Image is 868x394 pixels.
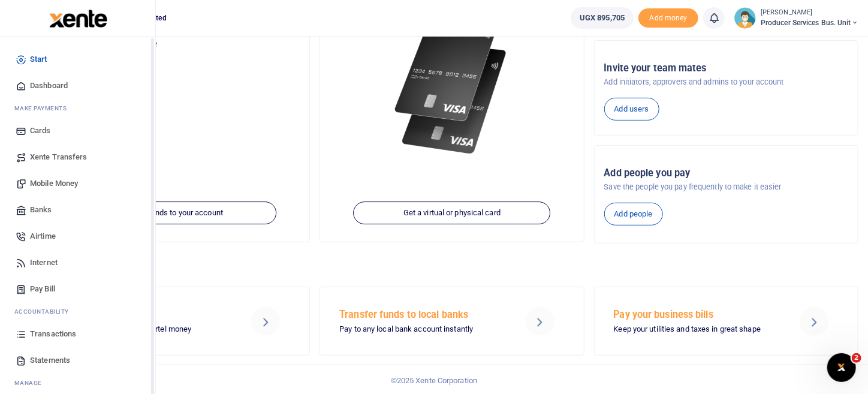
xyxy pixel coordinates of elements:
a: Add money [638,13,698,22]
a: Transfer funds to local banks Pay to any local bank account instantly [320,287,584,355]
span: Mobile Money [30,178,78,190]
a: Transactions [10,321,146,347]
a: Pay Bill [10,276,146,302]
img: xente-_physical_cards.png [391,6,513,163]
a: Cards [10,118,146,144]
h4: Make a transaction [46,258,858,271]
h5: Add people you pay [604,167,848,179]
a: UGX 895,705 [571,7,634,29]
span: Start [30,53,47,65]
li: M [10,99,146,118]
h5: Pay your business bills [614,309,780,321]
a: Mobile Money [10,170,146,197]
a: Banks [10,197,146,223]
a: Internet [10,249,146,276]
a: Add funds to your account [79,202,276,225]
p: Pay to any local bank account instantly [339,323,505,336]
span: Cards [30,125,51,137]
span: Add money [638,8,698,28]
span: Airtime [30,230,56,242]
span: countability [23,307,69,316]
a: Send Mobile Money MTN mobile money and Airtel money [46,287,310,355]
a: Add people [604,203,663,225]
span: Internet [30,257,58,269]
li: Wallet ballance [566,7,638,29]
h5: Invite your team mates [604,62,848,74]
span: Pay Bill [30,283,55,295]
p: Save the people you pay frequently to make it easier [604,181,848,193]
small: [PERSON_NAME] [761,8,858,18]
span: UGX 895,705 [580,12,625,24]
span: 2 [852,353,861,363]
iframe: Intercom live chat [827,353,856,382]
a: Add users [604,98,659,121]
a: Get a virtual or physical card [353,202,550,225]
a: logo-small logo-large logo-large [48,13,107,22]
span: Banks [30,204,52,216]
li: Ac [10,302,146,321]
li: Toup your wallet [638,8,698,28]
span: Xente Transfers [30,151,88,163]
a: Xente Transfers [10,144,146,170]
p: Your current account balance [56,38,300,50]
a: Dashboard [10,73,146,99]
img: profile-user [734,7,756,29]
span: Producer Services Bus. Unit [761,17,858,28]
img: logo-large [49,10,107,28]
span: Transactions [30,328,76,340]
p: Add initiators, approvers and admins to your account [604,76,848,88]
a: profile-user [PERSON_NAME] Producer Services Bus. Unit [734,7,858,29]
a: Start [10,46,146,73]
span: Statements [30,354,70,366]
a: Airtime [10,223,146,249]
p: Keep your utilities and taxes in great shape [614,323,780,336]
a: Statements [10,347,146,374]
li: M [10,374,146,392]
a: Pay your business bills Keep your utilities and taxes in great shape [594,287,858,355]
h5: UGX 895,705 [56,53,300,65]
span: anage [20,378,43,387]
span: Dashboard [30,80,68,92]
span: ake Payments [20,104,67,113]
h5: Transfer funds to local banks [339,309,505,321]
